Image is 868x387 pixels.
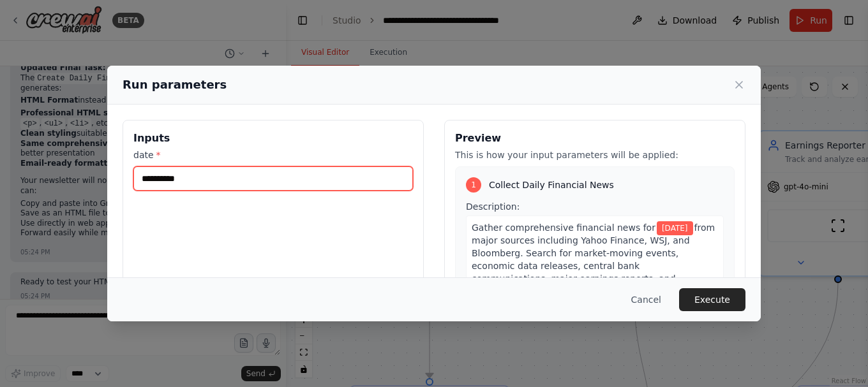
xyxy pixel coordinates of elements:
[621,288,671,311] button: Cancel
[133,149,413,161] label: date
[455,149,735,161] p: This is how your input parameters will be applied:
[466,177,481,193] div: 1
[133,131,413,146] h3: Inputs
[679,288,745,311] button: Execute
[489,179,614,191] span: Collect Daily Financial News
[466,201,520,212] span: Description:
[657,221,693,235] span: Variable: date
[472,223,655,233] span: Gather comprehensive financial news for
[123,76,227,94] h2: Run parameters
[455,131,735,146] h3: Preview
